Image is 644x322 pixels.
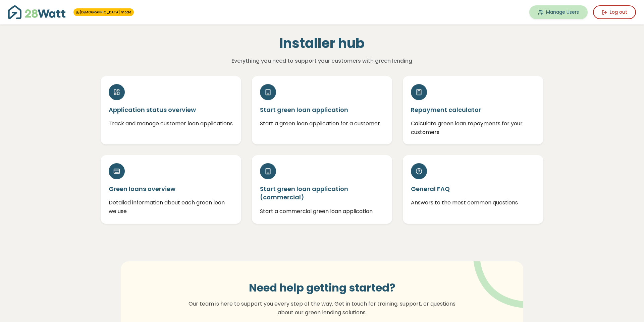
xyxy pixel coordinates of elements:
[411,198,535,207] p: Answers to the most common questions
[176,35,468,51] h1: Installer hub
[260,119,384,128] p: Start a green loan application for a customer
[260,207,384,216] p: Start a commercial green loan application
[260,185,384,201] h5: Start green loan application (commercial)
[8,5,65,19] img: 28Watt
[109,106,233,114] h5: Application status overview
[529,5,588,19] a: Manage Users
[411,185,535,193] h5: General FAQ
[109,198,233,215] p: Detailed information about each green loan we use
[109,185,233,193] h5: Green loans overview
[260,106,384,114] h5: Start green loan application
[184,281,460,294] h3: Need help getting started?
[593,5,636,19] button: Log out
[176,57,468,65] p: Everything you need to support your customers with green lending
[76,10,131,15] a: [DEMOGRAPHIC_DATA] mode
[456,243,543,308] img: vector
[411,119,535,136] p: Calculate green loan repayments for your customers
[73,8,134,16] span: You're in 28Watt mode - full access to all features!
[411,106,535,114] h5: Repayment calculator
[109,119,233,128] p: Track and manage customer loan applications
[184,300,460,317] p: Our team is here to support you every step of the way. Get in touch for training, support, or que...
